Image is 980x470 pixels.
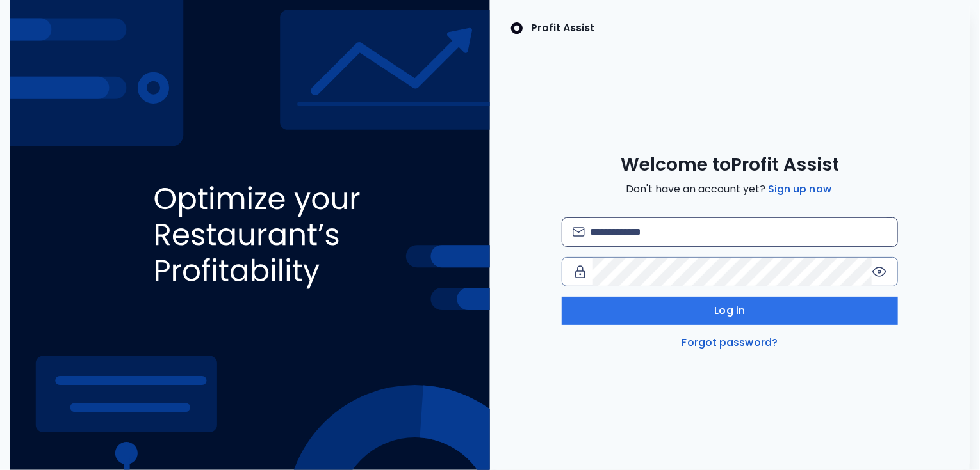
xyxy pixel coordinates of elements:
img: SpotOn Logo [510,20,523,36]
img: email [573,227,585,237]
span: Log in [715,303,746,318]
a: Sign up now [765,182,834,197]
span: Don't have an account yet? [626,182,834,197]
button: Log in [562,297,898,325]
a: Forgot password? [680,335,781,350]
p: Profit Assist [531,20,594,36]
span: Welcome to Profit Assist [621,153,839,176]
